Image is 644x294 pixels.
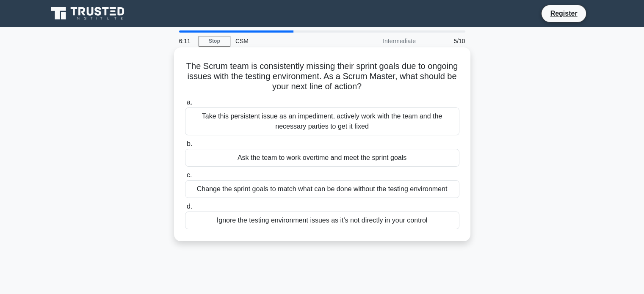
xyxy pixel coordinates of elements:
[421,33,470,49] div: 5/10
[185,180,459,198] div: Change the sprint goals to match what can be done without the testing environment
[347,33,421,49] div: Intermediate
[174,33,199,49] div: 6:11
[545,8,582,19] a: Register
[185,212,459,229] div: Ignore the testing environment issues as it's not directly in your control
[187,203,192,210] span: d.
[230,33,347,49] div: CSM
[187,171,192,179] span: c.
[199,36,230,47] a: Stop
[187,99,192,106] span: a.
[187,140,192,147] span: b.
[185,107,459,135] div: Take this persistent issue as an impediment, actively work with the team and the necessary partie...
[185,149,459,167] div: Ask the team to work overtime and meet the sprint goals
[184,61,460,92] h5: The Scrum team is consistently missing their sprint goals due to ongoing issues with the testing ...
